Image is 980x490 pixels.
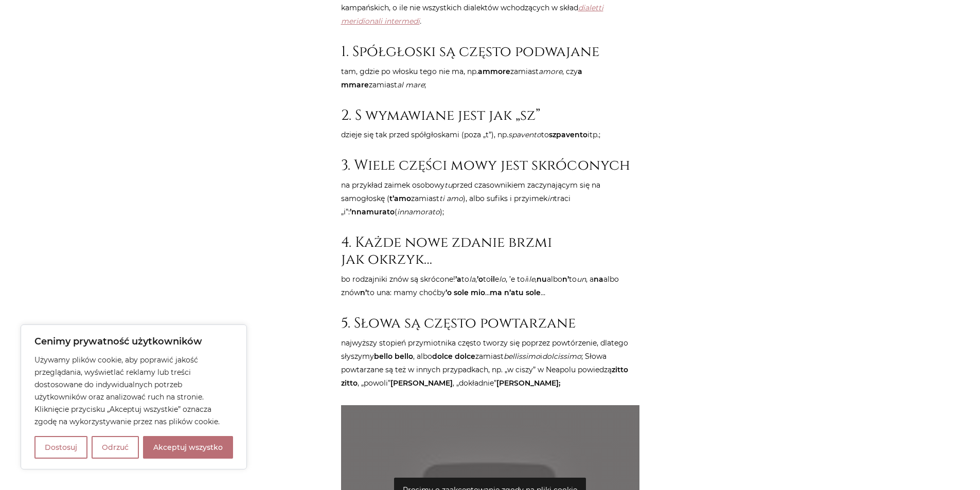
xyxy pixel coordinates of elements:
button: Dostosuj [34,436,87,459]
em: dolcissimo [542,352,581,361]
p: Cenimy prywatność użytkowników [34,335,233,348]
h2: 4. Każde nowe zdanie brzmi jak okrzyk… [341,234,639,268]
em: ti amo [439,194,463,203]
em: spavento [508,130,541,139]
strong: [PERSON_NAME] [390,378,453,388]
h2: 5. Słowa są często powtarzane [341,315,639,332]
p: najwyższy stopień przymiotnika często tworzy się poprzez powtórzenie, dlatego słyszymy , albo zam... [341,336,639,390]
em: un [577,275,586,284]
em: le [529,275,535,284]
em: i [525,275,527,284]
strong: ’nnamurato [350,207,395,216]
strong: bello bello [374,352,413,361]
strong: dolce dolce [432,352,475,361]
em: al mare [397,80,424,89]
strong: [PERSON_NAME]; [496,378,560,388]
strong: ’o [477,275,483,284]
strong: ’o sole mio [446,288,485,297]
strong: na [594,275,603,284]
a: dialetti meridionali intermedi [341,3,603,26]
em: in [547,194,554,203]
em: bellissimo [504,352,540,361]
strong: n’ [360,288,367,297]
h2: 1. Spółgłoski są często podwajane [341,43,639,61]
p: na przykład zaimek osobowy przed czasownikiem zaczynającym się na samogłoskę ( zamiast ), albo su... [341,178,639,219]
p: tam, gdzie po włosku tego nie ma, np. zamiast , czy zamiast ; [341,65,639,92]
em: tu [444,180,452,190]
strong: ammore [478,67,510,76]
strong: szpavento [549,130,587,139]
em: innamorato [397,207,440,216]
em: la [469,275,475,284]
h2: 2. S wymawiane jest jak „sz” [341,107,639,124]
strong: ’a [455,275,461,284]
strong: il [491,275,495,284]
strong: zitto zitto [341,365,628,388]
em: lo [499,275,506,284]
p: Używamy plików cookie, aby poprawić jakość przeglądania, wyświetlać reklamy lub treści dostosowan... [34,354,233,428]
strong: nu [537,275,547,284]
button: Odrzuć [92,436,139,459]
em: . [341,3,603,26]
strong: ma n’atu sole [490,288,541,297]
strong: t’amo [389,194,411,203]
p: bo rodzajniki znów są skrócone! to , to e , ’e to i , albo to , a albo znów to una: mamy choćby … … [341,273,639,299]
strong: a mmare [341,67,582,89]
h2: 3. Wiele części mowy jest skróconych [341,157,639,174]
p: dzieje się tak przed spółgłoskami (poza „t”), np. to itp.; [341,128,639,141]
strong: n’ [562,275,569,284]
button: Akceptuj wszystko [143,436,233,459]
em: amore [539,67,562,76]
